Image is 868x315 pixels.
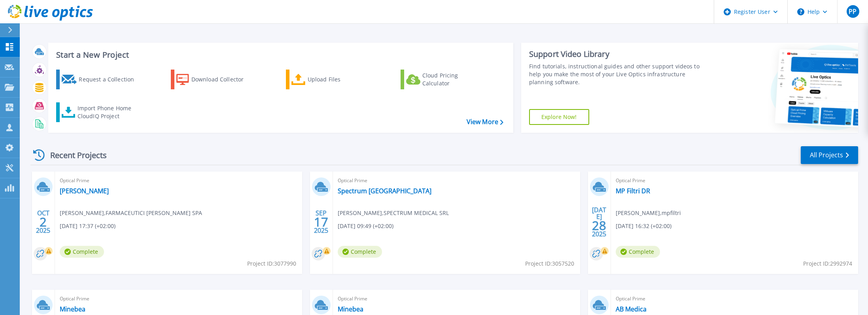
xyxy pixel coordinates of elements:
div: Request a Collection [79,72,142,87]
div: Find tutorials, instructional guides and other support videos to help you make the most of your L... [529,62,702,86]
div: [DATE] 2025 [592,207,607,236]
span: Optical Prime [616,176,853,185]
span: PP [849,8,857,15]
span: 17 [314,219,328,225]
span: Optical Prime [616,294,853,303]
a: Cloud Pricing Calculator [401,70,489,89]
div: Recent Projects [30,145,117,165]
span: Project ID: 2992974 [803,259,852,268]
span: [DATE] 17:37 (+02:00) [60,222,115,230]
a: Minebea [338,305,363,313]
span: Complete [338,246,382,258]
span: [DATE] 09:49 (+02:00) [338,222,393,230]
a: View More [467,118,503,126]
a: MP Filtri DR [616,187,650,195]
div: OCT 2025 [36,207,51,236]
span: Project ID: 3057520 [525,259,574,268]
span: Optical Prime [338,294,575,303]
span: [PERSON_NAME] , mpfiltri [616,209,681,217]
a: AB Medica [616,305,647,313]
a: Spectrum [GEOGRAPHIC_DATA] [338,187,431,195]
span: Optical Prime [60,294,297,303]
a: Upload Files [286,70,374,89]
a: [PERSON_NAME] [60,187,109,195]
a: Minebea [60,305,85,313]
div: Support Video Library [529,49,702,59]
span: Project ID: 3077990 [247,259,296,268]
span: [PERSON_NAME] , SPECTRUM MEDICAL SRL [338,209,449,217]
a: Explore Now! [529,109,589,125]
span: Optical Prime [338,176,575,185]
div: Download Collector [191,72,255,87]
a: Download Collector [171,70,259,89]
div: Cloud Pricing Calculator [422,72,486,87]
span: 2 [40,219,47,225]
span: Optical Prime [60,176,297,185]
span: [PERSON_NAME] , FARMACEUTICI [PERSON_NAME] SPA [60,209,202,217]
div: SEP 2025 [314,207,329,236]
span: [DATE] 16:32 (+02:00) [616,222,671,230]
span: Complete [60,246,104,258]
div: Import Phone Home CloudIQ Project [78,104,139,120]
h3: Start a New Project [56,51,503,59]
span: 28 [592,222,606,229]
span: Complete [616,246,660,258]
a: Request a Collection [56,70,144,89]
div: Upload Files [308,72,371,87]
a: All Projects [801,146,858,164]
